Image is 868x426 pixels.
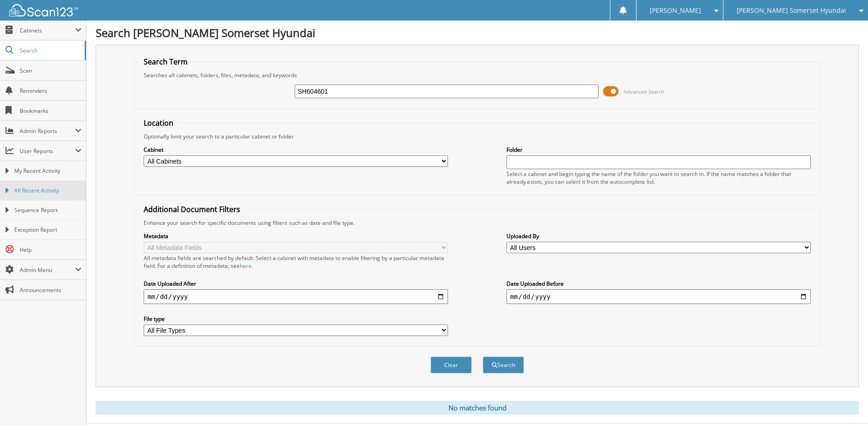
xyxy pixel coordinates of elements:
[144,280,448,288] label: Date Uploaded After
[737,8,846,13] span: [PERSON_NAME] Somerset Hyundai
[139,219,815,227] div: Enhance your search for specific documents using filters such as date and file type.
[507,280,811,288] label: Date Uploaded Before
[20,27,75,34] span: Cabinets
[144,289,448,304] input: start
[650,8,701,13] span: [PERSON_NAME]
[144,254,448,270] div: All metadata fields are searched by default. Select a cabinet with metadata to enable filtering b...
[431,357,472,373] button: Clear
[507,146,811,154] label: Folder
[20,246,81,254] span: Help
[822,382,868,426] iframe: Chat Widget
[144,232,448,240] label: Metadata
[96,25,859,40] h1: Search [PERSON_NAME] Somerset Hyundai
[139,133,815,140] div: Optionally limit your search to a particular cabinet or folder
[9,4,78,16] img: scan123-logo-white.svg
[20,147,75,155] span: User Reports
[139,118,178,128] legend: Location
[20,266,75,274] span: Admin Menu
[139,57,192,67] legend: Search Term
[20,127,75,135] span: Admin Reports
[14,167,81,175] span: My Recent Activity
[20,286,81,294] span: Announcements
[144,315,448,323] label: File type
[20,67,81,75] span: Scan
[139,71,815,79] div: Searches all cabinets, folders, files, metadata, and keywords
[14,226,81,234] span: Exception Report
[14,186,81,195] span: All Recent Activity
[483,357,524,373] button: Search
[507,289,811,304] input: end
[20,47,80,54] span: Search
[14,206,81,214] span: Sequence Report
[20,87,81,95] span: Reminders
[507,170,811,186] div: Select a cabinet and begin typing the name of the folder you want to search in. If the name match...
[507,232,811,240] label: Uploaded By
[240,262,252,270] a: here
[139,204,245,214] legend: Additional Document Filters
[624,88,664,95] span: Advanced Search
[144,146,448,154] label: Cabinet
[20,107,81,115] span: Bookmarks
[96,401,859,415] div: No matches found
